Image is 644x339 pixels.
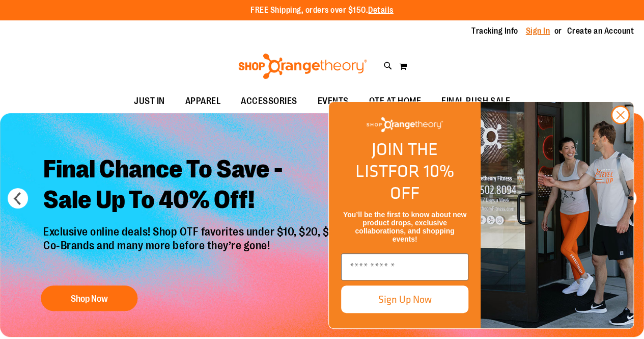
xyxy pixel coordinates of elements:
p: FREE Shipping, orders over $150. [250,5,394,16]
h2: Final Chance To Save - Sale Up To 40% Off! [36,147,355,226]
span: ACCESSORIES [241,90,297,113]
span: FINAL PUSH SALE [441,90,510,113]
button: prev [8,188,28,208]
a: Details [368,6,394,15]
img: Shop Orangetheory [237,54,369,79]
a: EVENTS [307,90,359,113]
span: OTF AT HOME [369,90,422,113]
button: Shop Now [41,285,137,311]
div: FLYOUT Form [318,91,644,339]
a: Tracking Info [471,25,518,37]
a: FINAL PUSH SALE [431,90,520,113]
span: You’ll be the first to know about new product drops, exclusive collaborations, and shopping events! [343,211,466,243]
span: EVENTS [318,90,349,113]
img: Shop Orangtheory [481,102,633,328]
a: ACCESSORIES [231,90,307,113]
span: FOR 10% OFF [388,158,454,205]
a: APPAREL [175,90,231,113]
a: Sign In [526,25,550,37]
button: Close dialog [611,106,630,124]
img: Shop Orangetheory [367,117,443,132]
span: APPAREL [185,90,221,113]
a: OTF AT HOME [359,90,432,113]
input: Enter email [341,253,468,280]
a: Final Chance To Save -Sale Up To 40% Off! Exclusive online deals! Shop OTF favorites under $10, $... [36,147,355,317]
a: JUST IN [124,90,175,113]
button: Sign Up Now [341,285,468,313]
span: JOIN THE LIST [355,136,438,184]
a: Create an Account [567,25,634,37]
p: Exclusive online deals! Shop OTF favorites under $10, $20, $50, Co-Brands and many more before th... [36,226,355,276]
span: JUST IN [134,90,165,113]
